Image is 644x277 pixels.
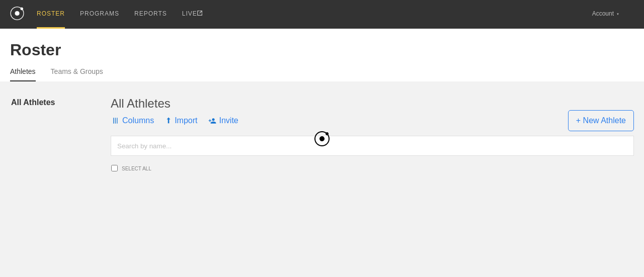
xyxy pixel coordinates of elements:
[51,67,103,80] a: Teams & Groups
[111,106,154,136] span: Columns
[568,110,634,131] span: + New Athlete
[594,229,644,277] iframe: Chat Widget
[616,11,619,17] div: ▼
[11,97,111,109] a: All Athletes
[10,67,36,81] a: Athletes
[208,106,238,136] span: Invite
[165,106,197,136] span: Import
[314,131,330,146] img: black_logo.png
[10,7,24,20] img: logo
[111,97,634,111] div: All Athletes
[111,136,634,156] input: Search by name...
[122,166,244,171] span: SELECT ALL
[10,41,634,59] div: Roster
